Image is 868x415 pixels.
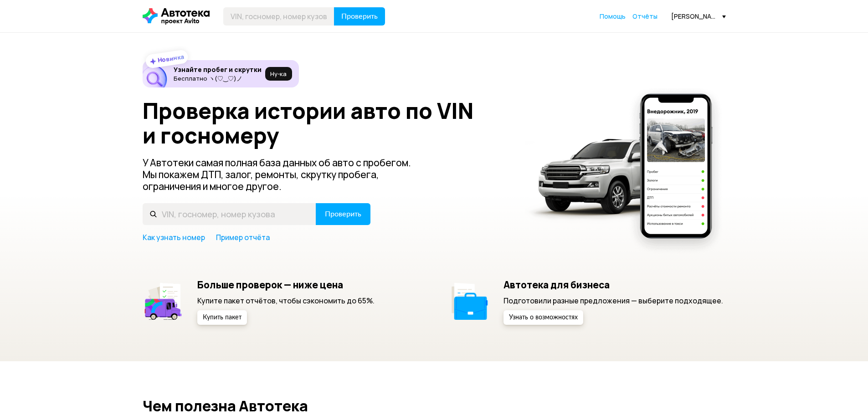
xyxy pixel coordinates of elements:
p: Бесплатно ヽ(♡‿♡)ノ [174,75,262,82]
h2: Чем полезна Автотека [143,398,726,414]
h5: Автотека для бизнеса [503,279,723,291]
span: Купить пакет [203,314,241,321]
span: Ну‑ка [270,70,287,77]
div: [PERSON_NAME][EMAIL_ADDRESS][DOMAIN_NAME] [671,12,726,20]
h6: Узнайте пробег и скрутки [174,66,262,74]
a: Помощь [600,12,626,21]
p: Купите пакет отчётов, чтобы сэкономить до 65%. [197,296,375,306]
button: Узнать о возможностях [503,310,583,325]
button: Проверить [334,7,385,26]
input: VIN, госномер, номер кузова [143,203,316,225]
input: VIN, госномер, номер кузова [223,7,334,26]
p: У Автотеки самая полная база данных об авто с пробегом. Мы покажем ДТП, залог, ремонты, скрутку п... [143,157,426,192]
button: Проверить [316,203,370,225]
p: Подготовили разные предложения — выберите подходящее. [503,296,723,306]
a: Как узнать номер [143,232,205,242]
span: Проверить [341,13,378,20]
h1: Проверка истории авто по VIN и госномеру [143,98,513,148]
h5: Больше проверок — ниже цена [197,279,375,291]
span: Проверить [325,210,361,218]
a: Пример отчёта [216,232,270,242]
button: Купить пакет [197,310,247,325]
a: Отчёты [632,12,657,21]
strong: Новинка [157,52,185,64]
span: Узнать о возможностях [509,314,578,321]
